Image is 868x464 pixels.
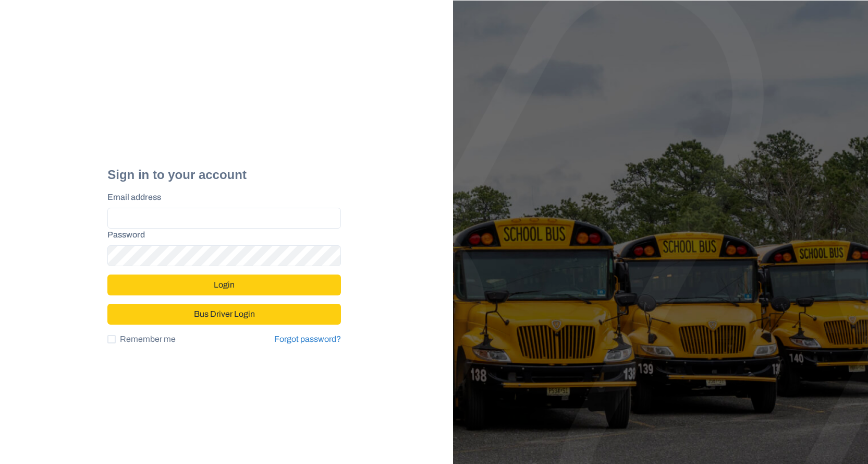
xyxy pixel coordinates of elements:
[107,275,341,295] button: Login
[107,168,341,183] h2: Sign in to your account
[274,333,341,346] a: Forgot password?
[107,229,335,241] label: Password
[274,335,341,343] a: Forgot password?
[120,333,176,346] span: Remember me
[107,304,341,325] button: Bus Driver Login
[107,191,335,204] label: Email address
[107,305,341,314] a: Bus Driver Login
